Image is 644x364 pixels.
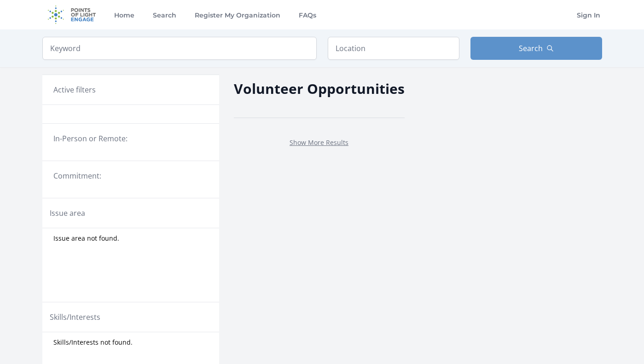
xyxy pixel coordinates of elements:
span: Issue area not found. [53,234,119,243]
legend: In-Person or Remote: [53,133,208,144]
span: Skills/Interests not found. [53,338,133,347]
h2: Volunteer Opportunities [234,78,405,99]
span: Search [519,43,543,54]
legend: Commitment: [53,170,208,181]
input: Location [328,37,459,60]
a: Show More Results [290,138,348,147]
h3: Active filters [53,84,96,95]
legend: Issue area [50,208,85,219]
legend: Skills/Interests [50,312,100,323]
button: Search [470,37,602,60]
input: Keyword [42,37,317,60]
